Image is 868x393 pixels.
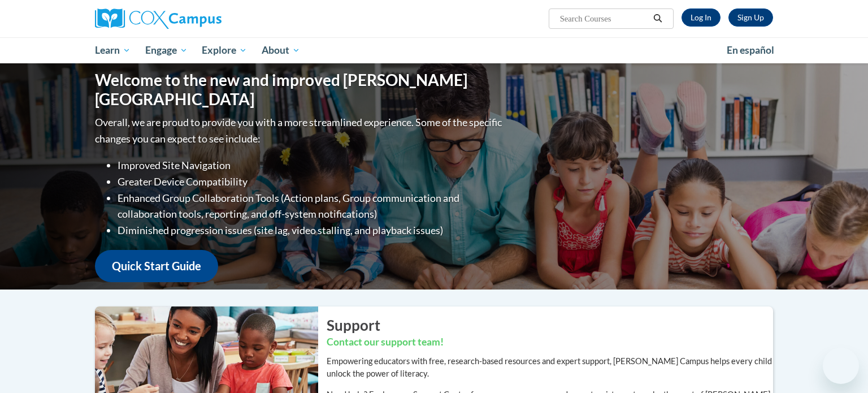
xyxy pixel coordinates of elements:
[682,8,721,27] a: Log In
[327,355,773,380] p: Empowering educators with free, research-based resources and expert support, [PERSON_NAME] Campus...
[823,348,859,384] iframe: Button to launch messaging window
[727,44,774,56] span: En español
[95,71,505,109] h1: Welcome to the new and improved [PERSON_NAME][GEOGRAPHIC_DATA]
[254,37,307,63] a: About
[95,8,222,29] img: Cox Campus
[145,44,188,57] span: Engage
[78,37,790,63] div: Main menu
[95,250,218,282] a: Quick Start Guide
[118,174,505,190] li: Greater Device Compatibility
[719,38,782,62] a: En español
[262,44,300,57] span: About
[118,157,505,174] li: Improved Site Navigation
[95,8,310,29] a: Cox Campus
[88,37,138,63] a: Learn
[327,315,773,335] h2: Support
[138,37,195,63] a: Engage
[194,37,254,63] a: Explore
[649,12,666,25] button: Search
[118,190,505,223] li: Enhanced Group Collaboration Tools (Action plans, Group communication and collaboration tools, re...
[327,335,773,349] h3: Contact our support team!
[118,222,505,239] li: Diminished progression issues (site lag, video stalling, and playback issues)
[559,12,649,25] input: Search Courses
[95,44,131,57] span: Learn
[202,44,247,57] span: Explore
[728,8,773,27] a: Register
[95,114,505,147] p: Overall, we are proud to provide you with a more streamlined experience. Some of the specific cha...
